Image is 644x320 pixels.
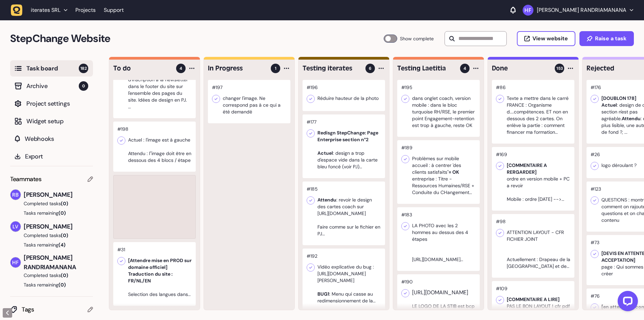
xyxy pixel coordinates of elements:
[79,64,88,73] span: 182
[24,190,93,199] span: [PERSON_NAME]
[58,282,66,288] span: (0)
[275,65,277,71] span: 1
[463,65,466,71] span: 4
[400,35,434,43] span: Show complete
[31,7,61,14] span: iterates SRL
[492,64,550,73] h4: Done
[61,272,68,278] span: (0)
[369,65,372,71] span: 6
[26,99,88,108] span: Project settings
[10,221,21,232] img: Laetitia van Wijck
[61,200,68,207] span: (0)
[10,281,93,288] button: Tasks remaining(0)
[180,65,182,71] span: 4
[25,134,88,144] span: Webhooks
[58,210,66,216] span: (0)
[10,200,88,207] button: Completed tasks(0)
[22,305,88,314] span: Tags
[24,222,93,231] span: [PERSON_NAME]
[10,174,42,184] span: Teammates
[104,7,124,14] a: Support
[10,148,93,165] button: Export
[517,31,575,46] button: View website
[11,4,71,16] button: iterates SRL
[10,232,88,239] button: Completed tasks(0)
[10,30,384,47] h2: StepChange Website
[579,31,634,46] button: Raise a task
[532,36,568,41] span: View website
[537,7,626,14] p: [PERSON_NAME] RANDRIAMANANA
[10,210,93,216] button: Tasks remaining(0)
[58,242,66,248] span: (4)
[523,5,533,16] img: Harimisa Fidèle Ullmann RANDRIAMANANA
[10,113,93,129] button: Widget setup
[26,116,88,126] span: Widget setup
[113,64,171,73] h4: To do
[10,257,21,268] img: Harimisa Fidèle Ullmann RANDRIAMANANA
[612,288,641,317] iframe: LiveChat chat widget
[10,78,93,94] button: Archive0
[10,60,93,77] button: Task board182
[24,253,93,272] span: [PERSON_NAME] RANDRIAMANANA
[79,81,88,91] span: 0
[61,232,68,238] span: (0)
[595,36,626,41] span: Raise a task
[10,190,21,200] img: Rodolphe Balay
[397,64,455,73] h4: Testing Laetitia
[10,272,88,279] button: Completed tasks(0)
[556,65,563,71] span: 153
[75,4,96,16] a: Projects
[523,5,633,16] button: [PERSON_NAME] RANDRIAMANANA
[303,64,361,73] h4: Testing iterates
[26,81,79,91] span: Archive
[25,152,88,161] span: Export
[10,241,93,248] button: Tasks remaining(4)
[10,131,93,147] button: Webhooks
[208,64,266,73] h4: In Progress
[26,64,79,73] span: Task board
[10,95,93,112] button: Project settings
